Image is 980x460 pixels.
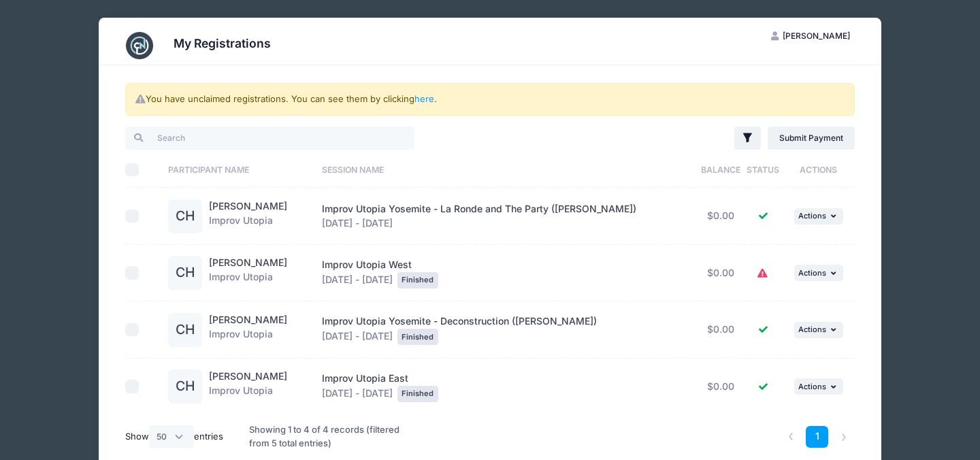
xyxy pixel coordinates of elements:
span: Improv Utopia East [322,372,408,384]
a: CH [168,267,202,279]
button: Actions [794,378,843,395]
button: Actions [794,208,843,225]
div: [DATE] - [DATE] [322,258,690,289]
div: Improv Utopia [209,256,287,290]
a: 1 [806,426,828,448]
span: Actions [798,211,826,220]
div: Finished [397,329,438,345]
div: CH [168,199,202,233]
div: CH [168,256,202,290]
div: Improv Utopia [209,369,287,404]
td: $0.00 [697,245,744,302]
a: CH [168,211,202,223]
div: Improv Utopia [209,313,287,347]
input: Search [125,127,414,150]
span: Actions [798,268,826,278]
button: Actions [794,322,843,338]
button: [PERSON_NAME] [759,24,862,48]
span: Improv Utopia Yosemite - La Ronde and The Party ([PERSON_NAME]) [322,203,636,214]
div: [DATE] - [DATE] [322,202,690,231]
th: Session Name: activate to sort column ascending [316,152,698,188]
th: Actions: activate to sort column ascending [782,152,855,188]
td: $0.00 [697,301,744,359]
select: Showentries [149,425,194,448]
a: [PERSON_NAME] [209,370,287,382]
a: [PERSON_NAME] [209,257,287,268]
div: Finished [397,386,438,402]
td: $0.00 [697,188,744,245]
button: Actions [794,265,843,281]
div: Finished [397,272,438,289]
span: [PERSON_NAME] [783,31,850,41]
th: Status: activate to sort column ascending [745,152,783,188]
span: Improv Utopia Yosemite - Deconstruction ([PERSON_NAME]) [322,315,597,327]
th: Select All [125,152,162,188]
div: Showing 1 to 4 of 4 records (filtered from 5 total entries) [249,414,421,459]
img: CampNetwork [126,32,153,59]
a: Submit Payment [768,127,855,150]
div: CH [168,369,202,404]
span: Actions [798,325,826,334]
a: [PERSON_NAME] [209,200,287,212]
div: Improv Utopia [209,199,287,233]
td: $0.00 [697,359,744,415]
label: Show entries [125,425,223,448]
span: Actions [798,382,826,391]
th: Participant Name: activate to sort column ascending [162,152,316,188]
a: CH [168,325,202,336]
div: [DATE] - [DATE] [322,372,690,402]
span: Improv Utopia West [322,259,412,270]
a: [PERSON_NAME] [209,314,287,325]
div: [DATE] - [DATE] [322,314,690,345]
a: here [414,93,434,104]
div: CH [168,313,202,347]
th: Balance: activate to sort column ascending [697,152,744,188]
a: CH [168,381,202,393]
h3: My Registrations [174,36,271,50]
div: You have unclaimed registrations. You can see them by clicking . [125,83,855,116]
